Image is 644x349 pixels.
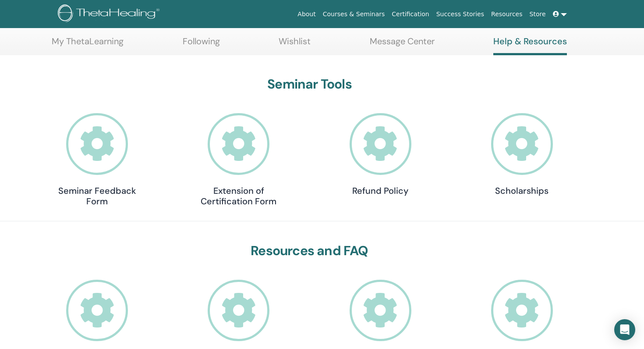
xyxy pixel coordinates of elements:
a: Seminar Feedback Form [53,113,141,207]
h4: Seminar Feedback Form [53,185,141,207]
a: Resources [488,6,526,22]
img: logo.png [58,4,163,24]
a: About [294,6,319,22]
a: Store [526,6,549,22]
h4: Extension of Certification Form [195,185,283,207]
h3: Resources and FAQ [53,243,566,259]
a: Extension of Certification Form [195,113,283,207]
a: Success Stories [433,6,488,22]
h3: Seminar Tools [53,76,566,92]
a: Wishlist [279,36,311,53]
a: Message Center [370,36,435,53]
a: Certification [388,6,432,22]
a: Refund Policy [336,113,424,196]
a: Courses & Seminars [319,6,389,22]
a: Following [183,36,220,53]
h4: Refund Policy [336,185,424,196]
a: My ThetaLearning [52,36,124,53]
a: Scholarships [478,113,566,196]
div: Open Intercom Messenger [614,319,635,340]
a: Help & Resources [493,36,567,55]
h4: Scholarships [478,185,566,196]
